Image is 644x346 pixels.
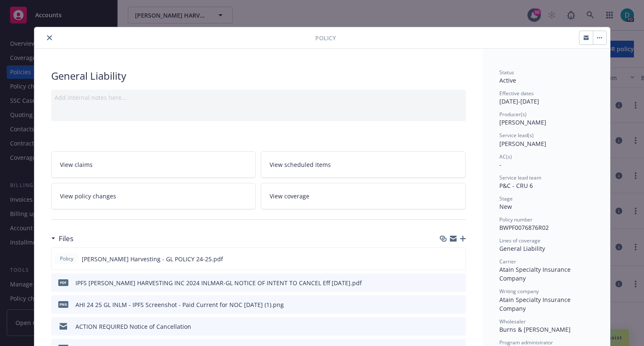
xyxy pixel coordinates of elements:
span: - [499,161,501,169]
span: View policy changes [60,192,116,200]
button: preview file [454,255,462,263]
div: General Liability [51,69,466,83]
span: Status [499,69,514,76]
span: Lines of coverage [499,237,540,244]
a: View coverage [261,183,466,209]
div: Files [51,233,73,244]
span: Service lead team [499,174,541,181]
button: download file [441,255,448,263]
button: download file [441,278,448,287]
span: Writing company [499,288,539,295]
span: Carrier [499,258,516,265]
span: Stage [499,195,513,202]
span: Active [499,76,516,84]
div: Add internal notes here... [55,93,462,102]
span: Policy [58,255,75,263]
button: download file [441,322,448,331]
span: Effective dates [499,90,534,97]
div: IPFS [PERSON_NAME] HARVESTING INC 2024 INLMAR-GL NOTICE OF INTENT TO CANCEL Eff [DATE].pdf [75,278,362,287]
span: Policy number [499,216,532,223]
span: Atain Specialty Insurance Company [499,296,572,312]
span: AC(s) [499,153,512,160]
span: Program administrator [499,339,553,346]
span: pdf [58,279,68,286]
span: New [499,203,512,211]
span: [PERSON_NAME] [499,118,546,126]
span: P&C - CRU 6 [499,182,533,190]
span: BWPF0076876R02 [499,224,549,232]
h3: Files [59,233,73,244]
span: View scheduled items [270,160,331,169]
span: Service lead(s) [499,132,534,139]
div: [DATE] - [DATE] [499,90,593,106]
a: View claims [51,151,256,178]
div: ACTION REQUIRED Notice of Cancellation [75,322,191,331]
div: General Liability [499,244,593,253]
button: preview file [455,322,462,331]
a: View policy changes [51,183,256,209]
span: [PERSON_NAME] [499,140,546,148]
span: View coverage [270,192,309,200]
span: [PERSON_NAME] Harvesting - GL POLICY 24-25.pdf [82,255,223,263]
button: preview file [455,300,462,309]
span: Policy [315,34,336,42]
div: AHI 24 25 GL INLM - IPFS Screenshot - Paid Current for NOC [DATE] (1).png [75,300,284,309]
button: download file [441,300,448,309]
a: View scheduled items [261,151,466,178]
button: close [44,33,55,43]
span: Atain Specialty Insurance Company [499,265,572,282]
span: View claims [60,160,93,169]
span: png [58,301,68,307]
span: Wholesaler [499,318,526,325]
span: Burns & [PERSON_NAME] [499,325,571,333]
button: preview file [455,278,462,287]
span: Producer(s) [499,111,527,118]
